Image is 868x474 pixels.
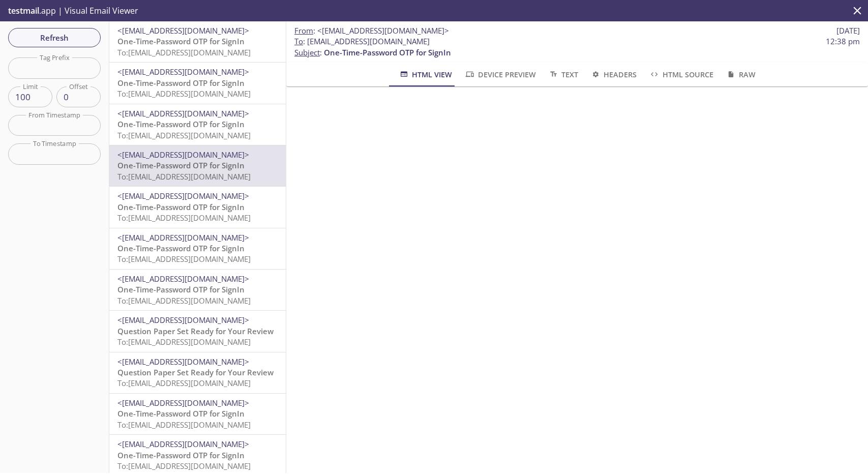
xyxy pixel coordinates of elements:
[836,25,860,36] span: [DATE]
[117,357,249,367] span: <[EMAIL_ADDRESS][DOMAIN_NAME]>
[117,119,245,129] span: One-Time-Password OTP for SignIn
[726,68,756,81] span: Raw
[117,439,249,449] span: <[EMAIL_ADDRESS][DOMAIN_NAME]>
[117,191,249,201] span: <[EMAIL_ADDRESS][DOMAIN_NAME]>
[117,213,251,223] span: To: [EMAIL_ADDRESS][DOMAIN_NAME]
[117,461,251,471] span: To: [EMAIL_ADDRESS][DOMAIN_NAME]
[294,36,430,47] span: : [EMAIL_ADDRESS][DOMAIN_NAME]
[399,68,452,81] span: HTML View
[117,130,251,140] span: To: [EMAIL_ADDRESS][DOMAIN_NAME]
[8,28,101,47] button: Refresh
[117,420,251,430] span: To: [EMAIL_ADDRESS][DOMAIN_NAME]
[117,315,249,325] span: <[EMAIL_ADDRESS][DOMAIN_NAME]>
[317,25,449,36] span: <[EMAIL_ADDRESS][DOMAIN_NAME]>
[117,326,274,336] span: Question Paper Set Ready for Your Review
[16,31,93,44] span: Refresh
[294,47,320,57] span: Subject
[117,450,245,460] span: One-Time-Password OTP for SignIn
[324,47,451,57] span: One-Time-Password OTP for SignIn
[109,187,286,227] div: <[EMAIL_ADDRESS][DOMAIN_NAME]>One-Time-Password OTP for SignInTo:[EMAIL_ADDRESS][DOMAIN_NAME]
[109,270,286,310] div: <[EMAIL_ADDRESS][DOMAIN_NAME]>One-Time-Password OTP for SignInTo:[EMAIL_ADDRESS][DOMAIN_NAME]
[117,67,249,77] span: <[EMAIL_ADDRESS][DOMAIN_NAME]>
[117,160,245,170] span: One-Time-Password OTP for SignIn
[117,378,251,388] span: To: [EMAIL_ADDRESS][DOMAIN_NAME]
[109,145,286,186] div: <[EMAIL_ADDRESS][DOMAIN_NAME]>One-Time-Password OTP for SignInTo:[EMAIL_ADDRESS][DOMAIN_NAME]
[590,68,637,81] span: Headers
[117,337,251,347] span: To: [EMAIL_ADDRESS][DOMAIN_NAME]
[117,202,245,212] span: One-Time-Password OTP for SignIn
[826,36,860,47] span: 12:38 pm
[109,352,286,393] div: <[EMAIL_ADDRESS][DOMAIN_NAME]>Question Paper Set Ready for Your ReviewTo:[EMAIL_ADDRESS][DOMAIN_N...
[109,21,286,62] div: <[EMAIL_ADDRESS][DOMAIN_NAME]>One-Time-Password OTP for SignInTo:[EMAIL_ADDRESS][DOMAIN_NAME]
[649,68,713,81] span: HTML Source
[117,108,249,118] span: <[EMAIL_ADDRESS][DOMAIN_NAME]>
[109,394,286,434] div: <[EMAIL_ADDRESS][DOMAIN_NAME]>One-Time-Password OTP for SignInTo:[EMAIL_ADDRESS][DOMAIN_NAME]
[117,25,249,36] span: <[EMAIL_ADDRESS][DOMAIN_NAME]>
[109,63,286,103] div: <[EMAIL_ADDRESS][DOMAIN_NAME]>One-Time-Password OTP for SignInTo:[EMAIL_ADDRESS][DOMAIN_NAME]
[8,5,39,16] span: testmail
[117,295,251,306] span: To: [EMAIL_ADDRESS][DOMAIN_NAME]
[117,78,245,88] span: One-Time-Password OTP for SignIn
[117,274,249,284] span: <[EMAIL_ADDRESS][DOMAIN_NAME]>
[117,254,251,264] span: To: [EMAIL_ADDRESS][DOMAIN_NAME]
[117,36,245,46] span: One-Time-Password OTP for SignIn
[109,104,286,145] div: <[EMAIL_ADDRESS][DOMAIN_NAME]>One-Time-Password OTP for SignInTo:[EMAIL_ADDRESS][DOMAIN_NAME]
[117,232,249,243] span: <[EMAIL_ADDRESS][DOMAIN_NAME]>
[117,150,249,160] span: <[EMAIL_ADDRESS][DOMAIN_NAME]>
[294,25,313,36] span: From
[548,68,578,81] span: Text
[294,36,303,46] span: To
[117,284,245,294] span: One-Time-Password OTP for SignIn
[117,408,245,419] span: One-Time-Password OTP for SignIn
[117,398,249,408] span: <[EMAIL_ADDRESS][DOMAIN_NAME]>
[109,311,286,351] div: <[EMAIL_ADDRESS][DOMAIN_NAME]>Question Paper Set Ready for Your ReviewTo:[EMAIL_ADDRESS][DOMAIN_N...
[117,88,251,99] span: To: [EMAIL_ADDRESS][DOMAIN_NAME]
[117,367,274,377] span: Question Paper Set Ready for Your Review
[464,68,535,81] span: Device Preview
[117,171,251,182] span: To: [EMAIL_ADDRESS][DOMAIN_NAME]
[294,36,860,58] p: :
[109,228,286,269] div: <[EMAIL_ADDRESS][DOMAIN_NAME]>One-Time-Password OTP for SignInTo:[EMAIL_ADDRESS][DOMAIN_NAME]
[117,243,245,253] span: One-Time-Password OTP for SignIn
[117,47,251,57] span: To: [EMAIL_ADDRESS][DOMAIN_NAME]
[294,25,449,36] span: :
